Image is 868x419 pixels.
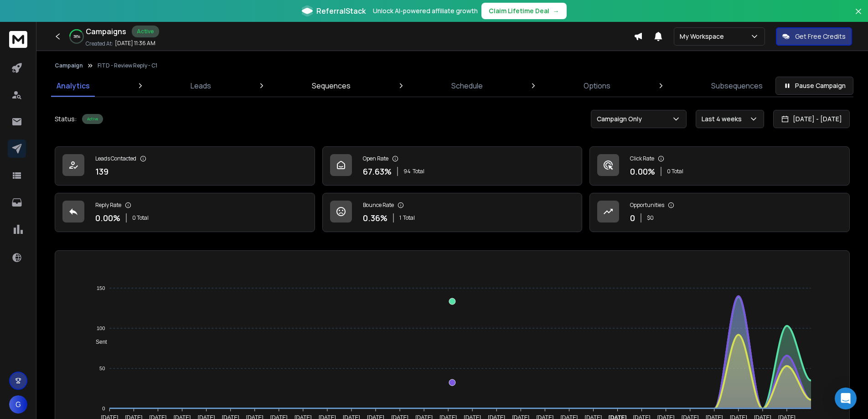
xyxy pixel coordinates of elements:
button: Claim Lifetime Deal→ [481,3,567,19]
p: Open Rate [363,155,388,162]
button: Campaign [55,62,83,69]
p: Schedule [451,80,483,91]
p: [DATE] 11:36 AM [115,40,155,47]
p: 38 % [73,34,80,39]
p: Get Free Credits [795,32,846,41]
a: Opportunities0$0 [589,193,850,232]
p: Created At: [86,40,113,47]
p: Last 4 weeks [702,114,745,124]
div: Open Intercom Messenger [835,388,857,409]
p: $ 0 [647,214,654,222]
span: ReferralStack [316,5,366,16]
span: 1 [399,214,401,222]
p: 0 Total [132,214,149,222]
p: 139 [95,165,108,178]
tspan: 100 [97,326,105,331]
button: Get Free Credits [776,27,852,46]
a: Open Rate67.63%94Total [322,146,583,186]
div: Active [132,26,159,37]
p: 0 Total [667,168,683,175]
span: → [553,6,559,16]
a: Subsequences [706,75,768,97]
button: Pause Campaign [775,77,853,95]
p: Options [584,80,610,91]
span: Total [403,214,415,222]
p: Subsequences [711,80,763,91]
p: Status: [55,114,77,124]
p: Opportunities [630,202,664,209]
button: G [9,395,27,414]
tspan: 0 [102,406,105,411]
p: 67.63 % [363,165,392,178]
span: 94 [403,168,411,175]
button: [DATE] - [DATE] [773,110,850,128]
p: FITD - Review Reply - C1 [98,62,157,69]
p: 0 [630,212,635,224]
p: My Workspace [680,32,728,41]
tspan: 50 [99,366,105,371]
a: Sequences [306,75,356,97]
p: Leads [191,80,211,91]
a: Bounce Rate0.36%1Total [322,193,583,232]
p: 0.36 % [363,212,387,224]
p: Bounce Rate [363,202,394,209]
p: Campaign Only [597,114,646,124]
tspan: 150 [97,285,105,291]
p: Analytics [57,80,90,91]
h1: Campaigns [86,26,126,37]
p: Click Rate [630,155,654,162]
div: Active [82,114,103,124]
a: Click Rate0.00%0 Total [589,146,850,186]
span: Total [413,168,424,175]
a: Leads [185,75,217,97]
a: Schedule [446,75,488,97]
p: Sequences [312,80,351,91]
a: Leads Contacted139 [55,146,315,186]
p: Leads Contacted [95,155,136,162]
a: Options [578,75,616,97]
p: Reply Rate [95,202,121,209]
button: Close banner [852,5,864,27]
p: Unlock AI-powered affiliate growth [373,6,478,16]
p: 0.00 % [95,212,120,224]
p: 0.00 % [630,165,655,178]
a: Reply Rate0.00%0 Total [55,193,315,232]
span: Sent [89,339,107,345]
a: Analytics [51,75,95,97]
